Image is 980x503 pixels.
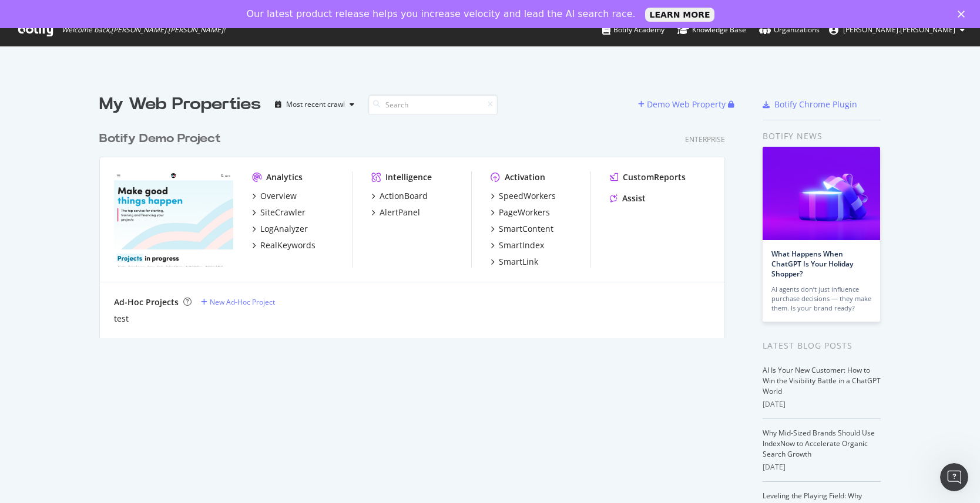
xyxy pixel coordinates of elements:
a: AlertPanel [371,207,420,218]
div: Overview [260,190,297,202]
div: AlertPanel [380,207,420,218]
a: Overview [252,190,297,202]
div: AI agents don’t just influence purchase decisions — they make them. Is your brand ready? [771,285,871,313]
a: What Happens When ChatGPT Is Your Holiday Shopper? [771,249,853,279]
button: Most recent crawl [270,95,359,114]
div: ActionBoard [380,190,428,202]
div: Knowledge Base [677,24,746,36]
a: PageWorkers [491,207,550,218]
a: SmartLink [491,256,538,268]
div: My Web Properties [99,93,261,116]
div: PageWorkers [499,207,550,218]
div: Botify Demo Project [99,130,221,147]
div: SmartLink [499,256,538,268]
div: LogAnalyzer [260,223,308,235]
div: [DATE] [763,462,881,472]
div: Assist [622,193,646,204]
img: What Happens When ChatGPT Is Your Holiday Shopper? [763,147,880,240]
a: CustomReports [610,171,686,183]
a: SmartContent [491,223,553,235]
button: Demo Web Property [638,95,728,114]
div: Botify news [763,130,881,143]
a: Knowledge Base [677,14,746,46]
div: [DATE] [763,399,881,410]
div: SiteCrawler [260,207,306,218]
a: AI Is Your New Customer: How to Win the Visibility Battle in a ChatGPT World [763,365,881,396]
div: RealKeywords [260,239,316,251]
a: Botify Academy [602,14,664,46]
a: SiteCrawler [252,207,306,218]
a: Why Mid-Sized Brands Should Use IndexNow to Accelerate Organic Search Growth [763,428,875,459]
div: Demo Web Property [647,99,726,110]
span: Welcome back, [PERSON_NAME].[PERSON_NAME] ! [62,25,225,35]
img: ulule.com [114,171,233,266]
a: RealKeywords [252,239,316,251]
div: CustomReports [623,171,686,183]
div: Botify Chrome Plugin [774,99,857,110]
div: Latest Blog Posts [763,339,881,352]
div: Ad-Hoc Projects [114,296,179,308]
a: Botify Demo Project [99,130,226,147]
div: Enterprise [685,134,725,144]
a: SpeedWorkers [491,190,556,202]
span: kate.weiler [843,25,955,35]
a: LogAnalyzer [252,223,308,235]
div: Our latest product release helps you increase velocity and lead the AI search race. [247,8,636,20]
div: New Ad-Hoc Project [210,297,275,307]
a: Organizations [759,14,820,46]
div: Close [958,11,969,18]
div: Botify Academy [602,24,664,36]
div: grid [99,116,734,338]
a: Botify Chrome Plugin [763,99,857,110]
div: Intelligence [385,171,432,183]
div: Analytics [266,171,303,183]
a: Assist [610,193,646,204]
div: SmartContent [499,223,553,235]
div: Activation [505,171,545,183]
input: Search [368,94,498,115]
button: [PERSON_NAME].[PERSON_NAME] [820,21,974,39]
a: LEARN MORE [645,8,715,22]
a: ActionBoard [371,190,428,202]
a: New Ad-Hoc Project [201,297,275,307]
div: SpeedWorkers [499,190,556,202]
div: Organizations [759,24,820,36]
div: SmartIndex [499,239,544,251]
a: Demo Web Property [638,99,728,109]
a: SmartIndex [491,239,544,251]
div: Most recent crawl [286,101,345,108]
a: test [114,313,129,325]
iframe: Intercom live chat [940,463,968,491]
